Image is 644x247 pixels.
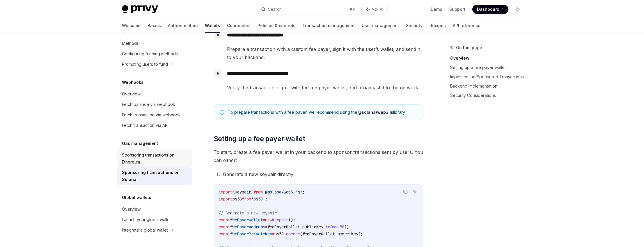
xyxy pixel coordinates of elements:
[477,6,499,12] span: Dashboard
[122,206,141,213] div: Overview
[214,134,305,143] span: Setting up a fee payer wallet
[122,152,188,166] div: Sponsoring transactions on Ethereum
[265,224,267,230] span: =
[335,231,337,237] span: .
[117,204,192,214] a: Overview
[220,110,224,115] svg: Note
[450,81,527,91] a: Backend Implementation
[122,194,151,201] h5: Global wallets
[219,210,277,216] span: // Generate a new keypair
[300,224,302,230] span: .
[284,231,286,237] span: .
[513,5,522,14] button: Toggle dark mode
[205,19,220,33] a: Wallets
[117,167,192,185] a: Sponsoring transactions on Solana
[251,189,253,195] span: }
[219,217,230,223] span: const
[286,231,300,237] span: encode
[362,4,387,15] button: Ask AI
[117,214,192,225] a: Launch your global wallet
[227,19,251,33] a: Connectors
[302,224,323,230] span: publicKey
[242,196,251,202] span: from
[117,110,192,120] a: Fetch transaction via webhook
[372,6,383,12] span: Ask AI
[230,231,272,237] span: feePayerPrivateKey
[258,19,295,33] a: Policies & controls
[274,231,284,237] span: bs58
[450,72,527,81] a: Implementing Sponsored Transactions
[122,90,141,97] div: Overview
[337,231,358,237] span: secretKey
[449,6,465,12] a: Support
[122,50,178,57] div: Configuring funding methods
[122,111,181,118] div: Fetch transaction via webhook
[122,79,143,86] h5: Webhooks
[219,224,230,230] span: const
[219,189,233,195] span: import
[251,196,265,202] span: 'bs58'
[272,231,274,237] span: =
[357,110,393,115] a: @solana/web3.js
[431,6,442,12] a: Demo
[267,224,300,230] span: feePayerWallet
[263,217,265,223] span: =
[344,224,351,230] span: ();
[122,40,139,47] div: Methods
[402,188,409,196] button: Copy the contents from the code block
[122,122,168,129] div: Fetch transaction via API
[406,19,423,33] a: Security
[411,188,418,196] button: Ask AI
[148,19,161,33] a: Basics
[122,101,175,108] div: Fetch balance via webhook
[233,196,242,202] span: bs58
[122,227,168,234] div: Integrate a global wallet
[349,7,355,12] span: ⌘ K
[323,224,326,230] span: .
[122,5,158,13] img: light logo
[230,224,265,230] span: feePayerAddress
[122,140,158,147] h5: Gas management
[253,189,263,195] span: from
[117,99,192,110] a: Fetch balance via webhook
[117,150,192,167] a: Sponsoring transactions on Ethereum
[117,120,192,131] a: Fetch transaction via API
[227,45,423,61] span: Prepare a transaction with a custom fee payer, sign it with the user’s wallet, and send it to you...
[235,189,251,195] span: Keypair
[450,63,527,72] a: Setting up a fee payer wallet
[430,19,446,33] a: Recipes
[122,216,171,223] div: Launch your global wallet
[272,217,288,223] span: Keypair
[228,109,417,115] span: To prepare transactions with a fee payer, we recommend using the library.
[450,91,527,100] a: Security Considerations
[472,5,508,14] a: Dashboard
[221,170,423,178] li: Generate a new keypair directly:
[453,19,480,33] a: API reference
[227,83,423,92] span: Verify the transaction, sign it with the fee payer wallet, and broadcast it to the network.
[265,196,267,202] span: ;
[219,196,233,202] span: import
[265,217,272,223] span: new
[362,19,399,33] a: User management
[257,4,359,15] button: Search...⌘K
[300,231,302,237] span: (
[122,19,141,33] a: Welcome
[302,189,305,195] span: ;
[358,231,363,237] span: );
[122,169,188,183] div: Sponsoring transactions on Solana
[302,231,335,237] span: feePayerWallet
[219,231,230,237] span: const
[117,89,192,99] a: Overview
[450,54,527,63] a: Overview
[117,49,192,59] a: Configuring funding methods
[302,19,355,33] a: Transaction management
[214,148,423,164] span: To start, create a fee payer wallet in your backend to sponsor transactions sent by users. You ca...
[233,189,235,195] span: {
[326,224,344,230] span: toBase58
[122,61,168,68] div: Prompting users to fund
[288,217,295,223] span: ();
[230,217,263,223] span: feePayerWallet
[456,44,482,51] span: On this page
[268,6,284,13] div: Search...
[168,19,198,33] a: Authentication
